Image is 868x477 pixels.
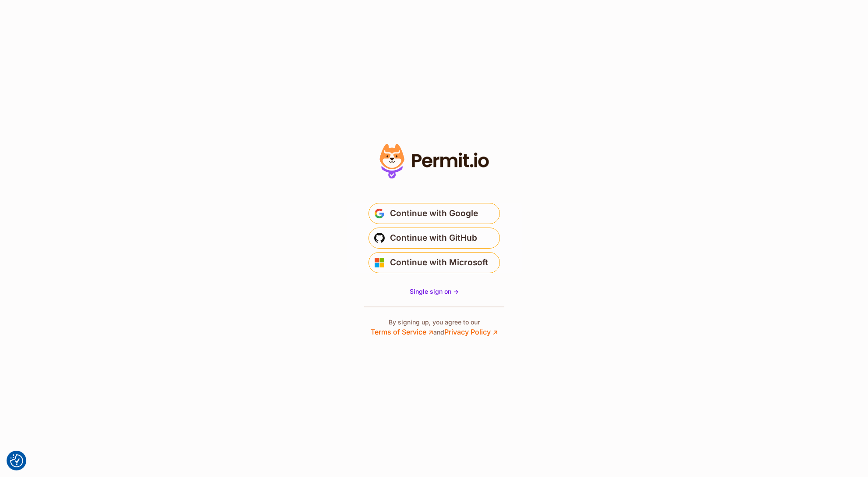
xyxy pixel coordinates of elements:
[410,287,459,296] a: Single sign on ->
[368,228,500,249] button: Continue with GitHub
[371,318,498,337] p: By signing up, you agree to our and
[410,288,459,295] span: Single sign on ->
[390,256,488,270] span: Continue with Microsoft
[368,252,500,273] button: Continue with Microsoft
[390,206,478,221] span: Continue with Google
[371,327,433,336] a: Terms of Service ↗
[368,203,500,224] button: Continue with Google
[390,231,477,245] span: Continue with GitHub
[444,327,498,336] a: Privacy Policy ↗
[10,454,23,467] img: Revisit consent button
[10,454,23,467] button: Consent Preferences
